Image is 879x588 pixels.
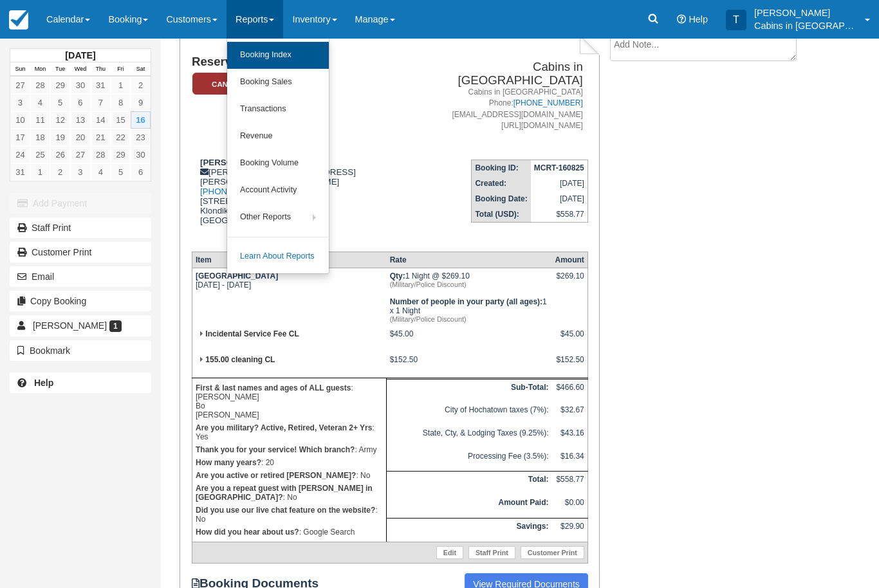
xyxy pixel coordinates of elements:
[227,150,329,177] a: Booking Volume
[227,39,329,274] ul: Reports
[227,204,329,231] a: Other Reports
[227,243,329,270] a: Learn About Reports
[227,123,329,150] a: Revenue
[227,69,329,96] a: Booking Sales
[227,177,329,204] a: Account Activity
[227,96,329,123] a: Transactions
[227,42,329,69] a: Booking Index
